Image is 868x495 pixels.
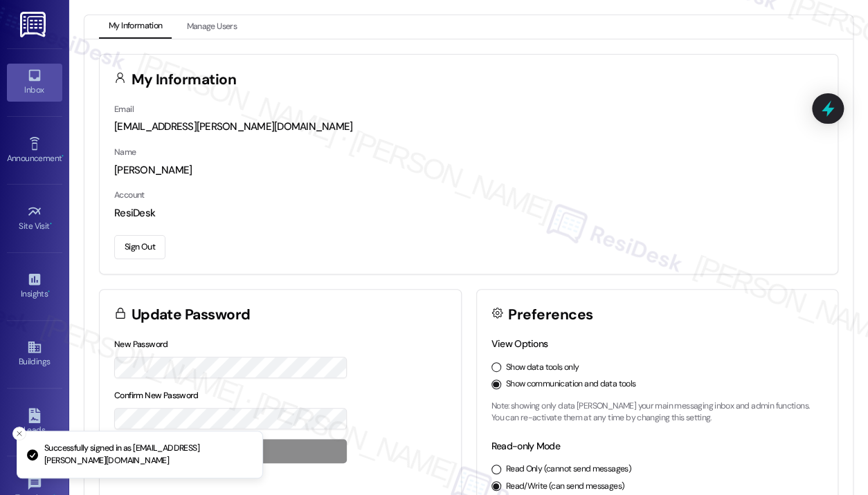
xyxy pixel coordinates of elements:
[491,337,548,350] label: View Options
[132,73,237,87] h3: My Information
[508,308,593,322] h3: Preferences
[114,390,199,401] label: Confirm New Password
[114,104,134,115] label: Email
[114,120,823,134] div: [EMAIL_ADDRESS][PERSON_NAME][DOMAIN_NAME]
[506,463,631,476] label: Read Only (cannot send messages)
[114,235,165,259] button: Sign Out
[491,440,560,452] label: Read-only Mode
[114,163,823,178] div: [PERSON_NAME]
[506,480,625,493] label: Read/Write (can send messages)
[7,200,62,237] a: Site Visit •
[114,206,823,221] div: ResiDesk
[506,378,636,391] label: Show communication and data tools
[7,268,62,305] a: Insights •
[7,64,62,101] a: Inbox
[62,151,64,161] span: •
[114,339,168,350] label: New Password
[114,147,136,158] label: Name
[506,362,579,374] label: Show data tools only
[44,442,251,467] p: Successfully signed in as [EMAIL_ADDRESS][PERSON_NAME][DOMAIN_NAME]
[132,308,251,322] h3: Update Password
[48,287,50,297] span: •
[114,189,145,200] label: Account
[50,219,52,229] span: •
[20,12,48,37] img: ResiDesk Logo
[491,400,824,424] p: Note: showing only data [PERSON_NAME] your main messaging inbox and admin functions. You can re-a...
[99,15,172,39] button: My Information
[12,427,26,440] button: Close toast
[7,335,62,373] a: Buildings
[177,15,246,39] button: Manage Users
[7,404,62,441] a: Leads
